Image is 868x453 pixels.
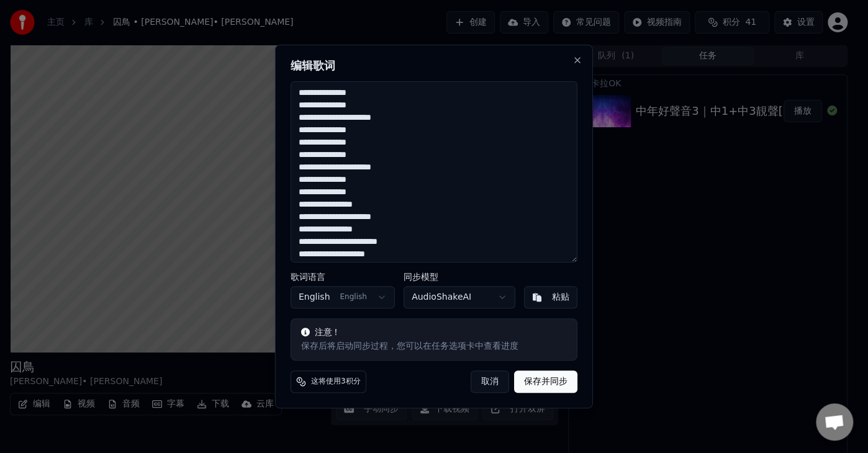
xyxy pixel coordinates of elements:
label: 歌词语言 [291,272,395,281]
span: 这将使用3积分 [311,377,361,387]
label: 同步模型 [404,272,515,281]
div: 粘贴 [552,291,569,303]
button: 粘贴 [524,286,577,308]
div: 保存后将启动同步过程，您可以在任务选项卡中查看进度 [301,340,567,352]
button: 取消 [471,370,509,393]
div: 注意！ [301,326,567,339]
h2: 编辑歌词 [291,60,577,71]
button: 保存并同步 [514,370,577,393]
